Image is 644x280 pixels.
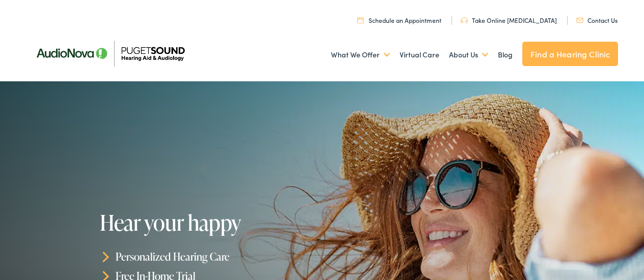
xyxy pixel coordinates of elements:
[357,16,441,24] a: Schedule an Appointment
[522,42,618,66] a: Find a Hearing Clinic
[449,36,488,74] a: About Us
[357,17,363,23] img: utility icon
[100,211,325,234] h1: Hear your happy
[461,16,557,24] a: Take Online [MEDICAL_DATA]
[100,247,325,266] li: Personalized Hearing Care
[498,36,513,74] a: Blog
[461,17,468,23] img: utility icon
[576,18,583,23] img: utility icon
[400,36,439,74] a: Virtual Care
[576,16,618,24] a: Contact Us
[331,36,390,74] a: What We Offer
